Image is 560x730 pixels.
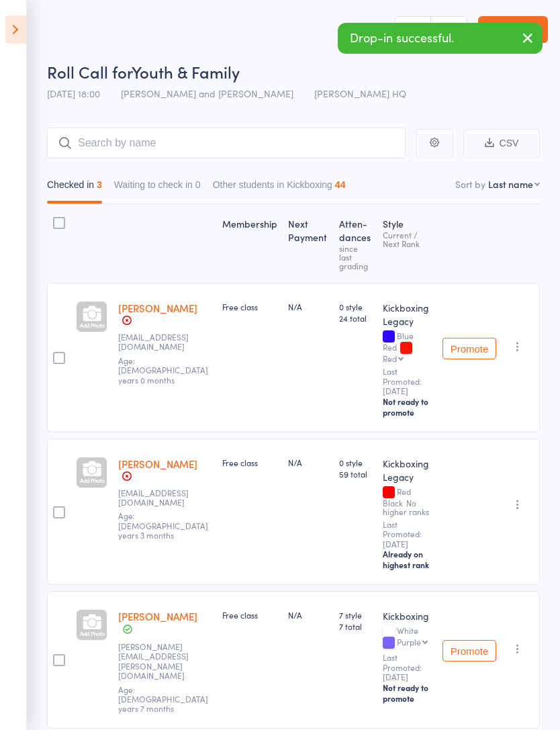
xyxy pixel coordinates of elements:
a: [PERSON_NAME] [118,457,197,471]
span: No higher ranks [383,497,429,517]
div: 44 [335,179,346,190]
button: Promote [442,640,496,661]
button: Checked in3 [47,173,102,203]
div: 3 [97,179,102,190]
div: Red [383,354,397,363]
button: Other students in Kickboxing44 [213,173,346,203]
div: since last grading [339,244,372,270]
a: [PERSON_NAME] [118,301,197,315]
span: Age: [DEMOGRAPHIC_DATA] years 3 months [118,510,208,541]
span: Free class [222,457,258,468]
span: Roll Call for [47,60,132,83]
small: McMahon.sadie@yahoo.com [118,642,205,681]
span: 7 total [339,621,372,632]
div: Not ready to promote [383,682,432,704]
div: Current / Next Rank [383,230,432,248]
button: Waiting to check in0 [114,173,201,203]
a: Exit roll call [478,16,548,43]
input: Search by name [47,128,406,158]
div: N/A [288,301,328,312]
div: Kickboxing Legacy [383,301,432,328]
div: Red Black [383,487,432,516]
div: Last name [488,177,533,191]
div: Membership [217,210,283,277]
div: Atten­dances [334,210,377,277]
button: Promote [442,338,496,359]
span: Age: [DEMOGRAPHIC_DATA] years 0 months [118,355,208,385]
div: White [383,626,432,649]
div: Purple [397,637,421,646]
div: Already on highest rank [383,549,432,570]
span: 0 style [339,301,372,312]
div: N/A [288,609,328,621]
span: [PERSON_NAME] and [PERSON_NAME] [121,87,293,100]
span: Free class [222,609,258,621]
button: CSV [463,129,540,158]
div: Drop-in successful. [338,23,543,54]
small: Last Promoted: [DATE] [383,653,432,682]
span: 24 total [339,312,372,324]
div: Kickboxing Legacy [383,457,432,484]
span: Age: [DEMOGRAPHIC_DATA] years 7 months [118,684,208,715]
span: [PERSON_NAME] HQ [314,87,406,100]
div: Style [377,210,437,277]
div: N/A [288,457,328,468]
div: Not ready to promote [383,396,432,418]
div: 0 [195,179,201,190]
small: Last Promoted: [DATE] [383,367,432,396]
div: Kickboxing [383,609,432,623]
span: 0 style [339,457,372,468]
div: Blue Red [383,331,432,363]
span: Youth & Family [132,60,240,83]
small: Last Promoted: [DATE] [383,520,432,549]
label: Sort by [455,177,485,191]
span: 7 style [339,609,372,621]
span: [DATE] 18:00 [47,87,100,100]
small: kasiafujarczuk@hotmail.com [118,332,205,352]
div: Next Payment [283,210,333,277]
a: [PERSON_NAME] [118,609,197,623]
small: kasiafujarczuk@hotmail.com [118,488,205,508]
span: 59 total [339,468,372,480]
span: Free class [222,301,258,312]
